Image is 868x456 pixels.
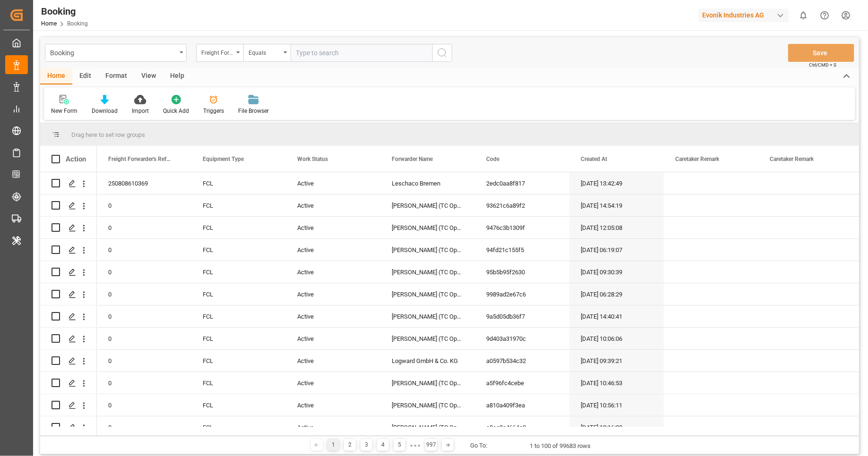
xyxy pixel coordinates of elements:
div: [PERSON_NAME] (TC Operator) [380,328,475,349]
span: Created At [581,156,607,162]
div: FCL [191,416,286,438]
div: [PERSON_NAME] (TC Operator) [380,394,475,416]
div: FCL [191,394,286,416]
div: 0 [97,372,191,394]
div: Go To: [470,441,487,450]
div: FCL [191,172,286,194]
div: 0 [97,261,191,283]
div: [DATE] 09:39:21 [569,350,664,372]
div: Press SPACE to select this row. [40,416,97,439]
div: [PERSON_NAME] (TC Operator) [380,194,475,216]
div: FCL [191,328,286,349]
div: 9476c3b1309f [475,217,569,238]
span: Caretaker Remark [675,156,719,162]
div: Press SPACE to select this row. [40,172,97,194]
div: Booking [50,46,176,58]
a: Home [41,20,57,27]
div: Press SPACE to select this row. [40,372,97,394]
div: [PERSON_NAME] (TC Operator) [380,239,475,261]
div: 2 [344,439,356,451]
div: [DATE] 10:06:06 [569,328,664,349]
div: 0 [97,283,191,305]
div: Freight Forwarder's Reference No. [201,46,233,57]
span: Forwarder Name [392,156,433,162]
div: Press SPACE to select this row. [40,305,97,328]
div: 997 [425,439,437,451]
div: 9989ad2e67c6 [475,283,569,305]
div: FCL [191,217,286,238]
div: FCL [191,194,286,216]
div: 0 [97,194,191,216]
div: [PERSON_NAME] (TC Operator) [380,416,475,438]
div: [DATE] 13:16:23 [569,416,664,438]
div: File Browser [238,107,269,115]
div: Active [286,217,380,238]
div: 0 [97,350,191,372]
div: Action [66,155,86,163]
div: [DATE] 14:40:41 [569,305,664,327]
div: Evonik Industries AG [698,8,789,22]
div: Press SPACE to select this row. [40,328,97,350]
div: [PERSON_NAME] (TC Operator) [380,217,475,238]
div: 9d403a31970c [475,328,569,349]
div: Booking [41,4,88,18]
div: [DATE] 12:05:08 [569,217,664,238]
div: Active [286,328,380,349]
button: open menu [196,44,243,62]
div: 0 [97,416,191,438]
div: Triggers [203,107,224,115]
div: Equals [249,46,281,57]
div: Active [286,394,380,416]
div: Press SPACE to select this row. [40,261,97,283]
div: Press SPACE to select this row. [40,350,97,372]
div: 93621c6a89f2 [475,194,569,216]
div: [PERSON_NAME] (TC Operator) [380,372,475,394]
div: [DATE] 10:56:11 [569,394,664,416]
div: Active [286,305,380,327]
span: Code [486,156,499,162]
div: Active [286,172,380,194]
div: Home [40,68,72,84]
div: Leschaco Bremen [380,172,475,194]
div: Press SPACE to select this row. [40,394,97,416]
div: a810a409f3ea [475,394,569,416]
div: FCL [191,261,286,283]
button: Evonik Industries AG [698,6,793,24]
div: 1 [327,439,339,451]
div: Active [286,372,380,394]
div: Import [132,107,149,115]
div: 3 [361,439,372,451]
span: Freight Forwarder's Reference No. [108,156,172,162]
div: Edit [72,68,98,84]
div: View [134,68,163,84]
div: 2edc0aa8f817 [475,172,569,194]
button: open menu [243,44,291,62]
div: FCL [191,305,286,327]
div: [DATE] 10:46:53 [569,372,664,394]
div: Press SPACE to select this row. [40,194,97,217]
div: [PERSON_NAME] (TC Operator) [380,261,475,283]
button: open menu [45,44,187,62]
div: Logward GmbH & Co. KG [380,350,475,372]
div: [DATE] 14:54:19 [569,194,664,216]
div: Press SPACE to select this row. [40,239,97,261]
div: 0 [97,328,191,349]
div: New Form [51,107,77,115]
div: FCL [191,350,286,372]
span: Ctrl/CMD + S [809,61,836,68]
div: Quick Add [163,107,189,115]
div: FCL [191,239,286,261]
div: Format [98,68,134,84]
div: a0597b534c32 [475,350,569,372]
span: Drag here to set row groups [71,131,145,138]
div: 0 [97,217,191,238]
div: 0 [97,239,191,261]
div: ● ● ● [410,442,421,449]
div: Press SPACE to select this row. [40,217,97,239]
div: 4 [377,439,389,451]
div: 250808610369 [97,172,191,194]
div: 0 [97,394,191,416]
button: show 0 new notifications [793,5,814,26]
div: a5f96fc4cebe [475,372,569,394]
div: 1 to 100 of 99683 rows [530,441,591,451]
